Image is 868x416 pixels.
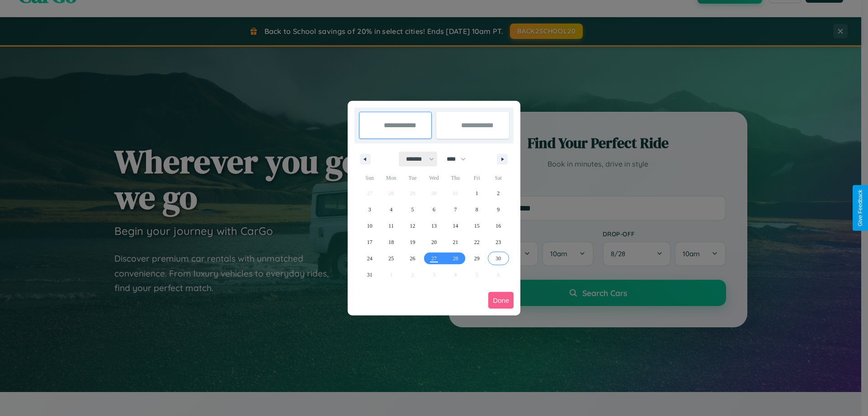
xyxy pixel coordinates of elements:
[359,250,380,267] button: 24
[453,218,458,234] span: 14
[497,185,500,201] span: 2
[359,201,380,218] button: 3
[488,234,509,250] button: 23
[368,201,371,218] span: 3
[367,234,373,250] span: 17
[380,218,401,234] button: 11
[431,250,437,267] span: 27
[445,201,466,218] button: 7
[380,250,401,267] button: 25
[453,250,458,267] span: 28
[497,201,500,218] span: 9
[359,234,380,250] button: 17
[410,218,415,234] span: 12
[410,234,415,250] span: 19
[445,250,466,267] button: 28
[380,234,401,250] button: 18
[466,218,487,234] button: 15
[488,185,509,201] button: 2
[402,234,423,250] button: 19
[367,250,373,267] span: 24
[495,234,501,250] span: 23
[474,250,480,267] span: 29
[488,171,509,185] span: Sat
[433,201,435,218] span: 6
[431,234,437,250] span: 20
[445,234,466,250] button: 21
[476,185,478,201] span: 1
[390,201,392,218] span: 4
[388,234,394,250] span: 18
[402,250,423,267] button: 26
[488,201,509,218] button: 9
[431,218,437,234] span: 13
[423,201,444,218] button: 6
[466,234,487,250] button: 22
[423,171,444,185] span: Wed
[380,201,401,218] button: 4
[359,171,380,185] span: Sun
[453,234,458,250] span: 21
[445,171,466,185] span: Thu
[495,250,501,267] span: 30
[402,201,423,218] button: 5
[857,190,863,226] div: Give Feedback
[367,218,373,234] span: 10
[474,234,480,250] span: 22
[488,250,509,267] button: 30
[380,171,401,185] span: Mon
[423,234,444,250] button: 20
[402,171,423,185] span: Tue
[359,267,380,283] button: 31
[359,218,380,234] button: 10
[466,185,487,201] button: 1
[388,218,394,234] span: 11
[488,292,514,309] button: Done
[466,171,487,185] span: Fri
[495,218,501,234] span: 16
[402,218,423,234] button: 12
[488,218,509,234] button: 16
[367,267,373,283] span: 31
[410,250,415,267] span: 26
[411,201,414,218] span: 5
[423,218,444,234] button: 13
[388,250,394,267] span: 25
[423,250,444,267] button: 27
[476,201,478,218] span: 8
[466,250,487,267] button: 29
[474,218,480,234] span: 15
[445,218,466,234] button: 14
[466,201,487,218] button: 8
[454,201,457,218] span: 7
